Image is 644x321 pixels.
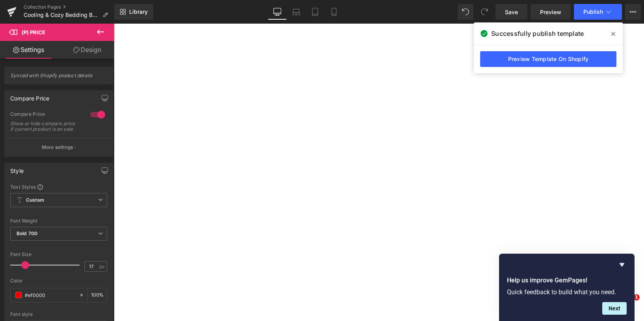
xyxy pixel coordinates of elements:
[129,8,148,15] span: Library
[583,9,603,15] span: Publish
[10,121,81,132] div: Show or hide compare price if current product is on sale.
[268,4,287,20] a: Desktop
[617,260,627,269] button: Hide survey
[24,12,99,18] span: Cooling & Cozy Bedding Bundle Collection Page
[114,4,153,20] a: New Library
[633,294,640,301] span: 1
[99,264,106,269] span: px
[477,4,492,20] button: Redo
[602,302,627,315] button: Next question
[507,276,627,285] h2: Help us improve GemPages!
[42,144,73,151] p: More settings
[10,312,107,317] div: Font style
[5,138,113,156] button: More settings
[491,29,584,38] span: Successfully publish template
[10,184,107,190] div: Text Styles
[59,41,116,59] a: Design
[22,29,45,35] span: (P) Price
[26,197,44,204] b: Custom
[507,260,627,315] div: Help us improve GemPages!
[17,230,37,236] b: Bold 700
[480,51,616,67] a: Preview Template On Shopify
[540,8,561,16] span: Preview
[625,4,641,20] button: More
[574,4,622,20] button: Publish
[10,111,82,119] div: Compare Price
[10,91,49,102] div: Compare Price
[458,4,473,20] button: Undo
[25,291,75,299] input: Color
[10,72,107,84] span: Synced with Shopify product details
[10,278,107,284] div: Color
[306,4,325,20] a: Tablet
[10,218,107,224] div: Font Weight
[325,4,343,20] a: Mobile
[10,252,107,257] div: Font Size
[531,4,571,20] a: Preview
[507,288,627,296] p: Quick feedback to build what you need.
[287,4,306,20] a: Laptop
[10,163,24,174] div: Style
[88,288,107,302] div: %
[24,4,114,10] a: Collection Pages
[505,8,518,16] span: Save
